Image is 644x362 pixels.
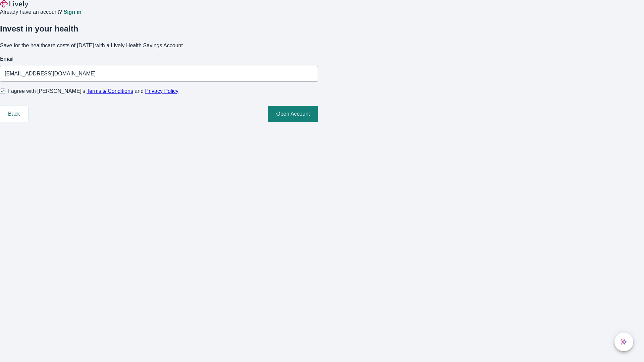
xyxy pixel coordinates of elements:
button: Open Account [268,106,318,122]
a: Sign in [63,9,81,15]
a: Privacy Policy [145,88,179,94]
button: chat [614,333,633,351]
svg: Lively AI Assistant [621,339,627,345]
span: I agree with [PERSON_NAME]’s and [8,87,178,95]
a: Terms & Conditions [87,88,133,94]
